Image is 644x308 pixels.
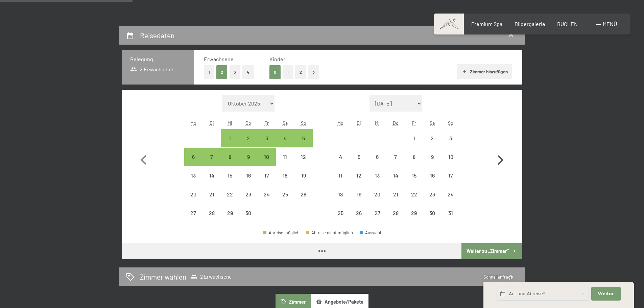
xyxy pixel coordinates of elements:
div: Anreise möglich [221,148,239,166]
div: Sat Apr 18 2026 [276,166,294,185]
div: Anreise nicht möglich [184,204,202,222]
button: 1 [204,65,214,79]
div: 5 [295,136,312,152]
div: 1 [405,136,422,152]
button: Nächster Monat [491,95,510,222]
div: Mon May 18 2026 [331,185,350,203]
div: Anreise nicht möglich [331,166,350,185]
div: Anreise nicht möglich [423,166,442,185]
div: Anreise nicht möglich [276,148,294,166]
div: Sat Apr 04 2026 [276,129,294,147]
div: Sun May 10 2026 [442,148,460,166]
div: Thu Apr 09 2026 [239,148,258,166]
div: Sun May 03 2026 [442,129,460,147]
div: 18 [332,192,349,209]
div: 26 [351,210,367,227]
abbr: Montag [337,120,343,126]
button: 2 [216,65,228,79]
div: Tue Apr 28 2026 [202,204,221,222]
div: 29 [405,210,422,227]
div: Sat Apr 25 2026 [276,185,294,203]
div: Mon Apr 27 2026 [184,204,202,222]
div: Tue Apr 14 2026 [202,166,221,185]
div: 16 [424,173,441,190]
span: 2 Erwachsene [130,66,174,73]
div: 11 [332,173,349,190]
div: 23 [240,192,257,209]
div: 15 [221,173,238,190]
div: Sat May 02 2026 [423,129,442,147]
div: Sat May 23 2026 [423,185,442,203]
div: Thu May 21 2026 [386,185,405,203]
div: 25 [332,210,349,227]
div: Anreise nicht möglich [350,148,368,166]
div: Tue Apr 07 2026 [202,148,221,166]
div: Anreise möglich [258,129,276,147]
div: Sun Apr 12 2026 [294,148,312,166]
button: 3 [230,65,241,79]
div: 10 [442,154,459,171]
div: Sun May 24 2026 [442,185,460,203]
div: Sun Apr 19 2026 [294,166,312,185]
div: 7 [203,154,220,171]
div: Fri May 01 2026 [405,129,423,147]
div: 14 [203,173,220,190]
div: 15 [405,173,422,190]
div: 30 [424,210,441,227]
div: 8 [405,154,422,171]
span: Weiter [598,291,614,297]
div: 27 [369,210,386,227]
div: Fri Apr 17 2026 [258,166,276,185]
div: Anreise nicht möglich [294,185,312,203]
div: Anreise möglich [276,129,294,147]
div: Mon Apr 13 2026 [184,166,202,185]
div: 24 [258,192,275,209]
div: Tue Apr 21 2026 [202,185,221,203]
button: Zimmer hinzufügen [457,64,512,79]
div: Thu Apr 16 2026 [239,166,258,185]
div: 4 [277,136,293,152]
div: Anreise nicht möglich [221,185,239,203]
div: Wed Apr 15 2026 [221,166,239,185]
div: Sun May 17 2026 [442,166,460,185]
div: Anreise möglich [239,129,258,147]
div: Anreise möglich [184,148,202,166]
div: Anreise nicht möglich [202,204,221,222]
div: Fri May 15 2026 [405,166,423,185]
div: Anreise nicht möglich [442,185,460,203]
div: 19 [295,173,312,190]
div: Anreise nicht möglich [184,185,202,203]
div: Anreise nicht möglich [331,148,350,166]
div: Anreise nicht möglich [258,185,276,203]
div: Anreise nicht möglich [239,185,258,203]
abbr: Samstag [283,120,288,126]
button: 4 [242,65,254,79]
div: Auswahl [360,231,381,235]
abbr: Mittwoch [228,120,232,126]
div: Anreise möglich [221,129,239,147]
div: Wed Apr 08 2026 [221,148,239,166]
div: 9 [240,154,257,171]
button: 1 [283,65,293,79]
div: Wed Apr 22 2026 [221,185,239,203]
div: 24 [442,192,459,209]
div: Mon May 04 2026 [331,148,350,166]
div: 18 [277,173,293,190]
div: 5 [351,154,367,171]
div: Sat Apr 11 2026 [276,148,294,166]
div: Tue May 19 2026 [350,185,368,203]
button: Weiter zu „Zimmer“ [461,243,522,259]
div: Sat May 16 2026 [423,166,442,185]
div: 25 [277,192,293,209]
div: Sun Apr 05 2026 [294,129,312,147]
div: Anreise nicht möglich [258,166,276,185]
div: Fri May 29 2026 [405,204,423,222]
div: 21 [387,192,404,209]
div: Anreise nicht möglich [442,148,460,166]
div: 26 [295,192,312,209]
div: Fri Apr 24 2026 [258,185,276,203]
div: Wed May 06 2026 [368,148,386,166]
h2: Zimmer wählen [140,272,186,282]
a: BUCHEN [557,21,578,27]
